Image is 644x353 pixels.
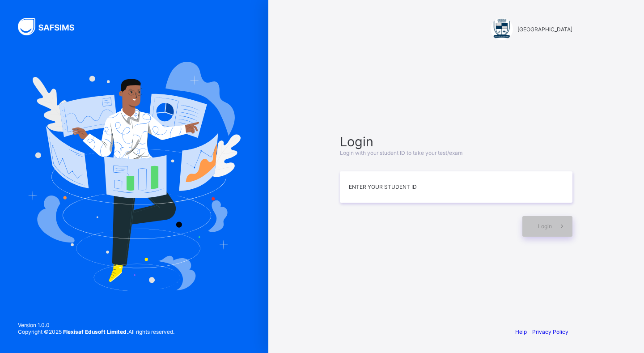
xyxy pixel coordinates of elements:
[538,223,552,230] span: Login
[18,328,174,335] span: Copyright © 2025 All rights reserved.
[18,18,85,35] img: SAFSIMS Logo
[63,328,128,335] strong: Flexisaf Edusoft Limited.
[532,328,568,335] a: Privacy Policy
[515,328,527,335] a: Help
[340,134,572,149] span: Login
[517,26,572,33] span: [GEOGRAPHIC_DATA]
[340,149,462,156] span: Login with your student ID to take your test/exam
[18,322,174,328] span: Version 1.0.0
[28,62,241,291] img: Hero Image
